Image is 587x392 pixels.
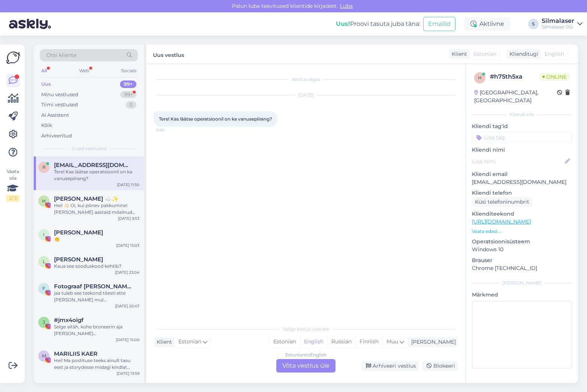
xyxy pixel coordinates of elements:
div: All [40,66,48,76]
div: 99+ [120,91,136,98]
span: 11:30 [156,127,184,133]
button: Emailid [423,17,455,31]
div: Võta vestlus üle [276,359,335,373]
div: Arhiveeri vestlus [361,361,419,371]
div: Selge aitäh, kohe broneerin aja [PERSON_NAME] broneerimissüsteemis. Ja näeme varsti teie kliiniku... [54,323,139,337]
div: S [528,19,539,29]
div: [PERSON_NAME] [472,280,572,286]
div: AI Assistent [41,112,69,119]
p: Vaata edasi ... [472,228,572,235]
div: [DATE] 15:00 [116,337,139,343]
div: [DATE] 11:30 [117,182,139,188]
span: L [43,259,45,264]
div: Proovi tasuta juba täna: [336,19,420,28]
span: Inger V [54,229,103,236]
span: F [42,286,45,291]
input: Lisa nimi [472,157,563,165]
span: MARILIIS KAER [54,350,97,357]
span: I [43,232,45,237]
p: Chrome [TECHNICAL_ID] [472,264,572,272]
p: Kliendi tag'id [472,122,572,130]
div: Aktiivne [464,17,510,31]
span: r [42,164,46,170]
p: Operatsioonisüsteem [472,238,572,246]
div: Russian [327,336,355,347]
p: Märkmed [472,291,572,299]
div: [DATE] 20:47 [115,303,139,309]
div: Kõik [41,122,52,129]
div: Kaua see sooduskood kehtib? [54,263,139,270]
p: Kliendi nimi [472,146,572,154]
span: Estonian [473,50,496,58]
span: English [545,50,564,58]
span: j [43,319,45,325]
span: M [42,353,46,359]
div: Minu vestlused [41,91,78,98]
div: Finnish [355,336,382,347]
input: Lisa tag [472,132,572,143]
span: Luba [338,3,355,9]
div: jaa tuleb see teekond tõesti ette [PERSON_NAME] mul [PERSON_NAME] -1 noh viimati pigem aga nii mõ... [54,290,139,303]
span: Lisabet Loigu [54,256,103,263]
span: reetraudsepp19@gmail.com [54,162,132,168]
div: Kliendi info [472,111,572,118]
div: Uus [41,80,51,88]
div: 👏 [54,236,139,243]
div: Hei! Ma postituse teeks ainult tasu eest ja storydesse midagi kindlat lubada ei saa. [PERSON_NAME... [54,357,139,371]
div: Klient [449,50,467,58]
p: Brauser [472,256,572,264]
div: Estonian to English [285,352,326,358]
div: [DATE] 15:03 [116,243,139,248]
p: Kliendi email [472,170,572,178]
div: 99+ [120,80,136,88]
div: # h75th5xa [490,72,539,81]
span: Online [539,73,570,81]
div: [DATE] 23:04 [115,270,139,275]
span: Estonian [178,338,201,346]
div: Küsi telefoninumbrit [472,197,532,207]
div: Blokeeri [422,361,458,371]
div: [DATE] [154,92,458,98]
div: English [300,336,327,347]
div: [GEOGRAPHIC_DATA], [GEOGRAPHIC_DATA] [474,89,557,104]
div: Klienditugi [506,50,538,58]
p: [EMAIL_ADDRESS][DOMAIN_NAME] [472,178,572,186]
span: h [478,75,482,80]
img: Askly Logo [6,51,20,65]
div: Silmalaser [542,18,574,24]
p: Klienditeekond [472,210,572,218]
div: [PERSON_NAME] [408,338,456,346]
span: Fotograaf Maigi [54,283,132,290]
span: Otsi kliente [46,51,76,59]
div: Tere! Kas läätse operatsioonil on ka vanusepiirang? [54,168,139,182]
div: Estonian [270,336,300,347]
span: helen ☁️✨ [54,195,119,202]
div: Vaata siia [6,168,19,202]
span: h [42,198,46,204]
span: Muu [386,338,398,345]
div: Web [78,66,91,76]
p: Kliendi telefon [472,189,572,197]
p: Windows 10 [472,246,572,253]
span: #jmx4oigf [54,317,84,323]
div: Valige keel ja vastake [154,326,458,332]
div: Klient [154,338,172,346]
span: Uued vestlused [72,145,106,152]
div: 0 [126,101,136,109]
div: Silmalaser OÜ [542,24,574,30]
div: Socials [120,66,138,76]
label: Uus vestlus [153,49,184,59]
a: SilmalaserSilmalaser OÜ [542,18,583,30]
div: Arhiveeritud [41,132,72,140]
div: Vestlus algas [154,76,458,83]
a: [URL][DOMAIN_NAME] [472,218,531,225]
div: Hei! 👋🏻 Oi, kui põnev pakkumine! [PERSON_NAME] aastaid mõelnud [PERSON_NAME], et ühel päeval ka l... [54,202,139,216]
div: 2 / 3 [6,195,19,202]
div: [DATE] 9:53 [118,216,139,221]
div: Tiimi vestlused [41,101,78,109]
b: Uus! [336,20,350,27]
span: Tere! Kas läätse operatsioonil on ka vanusepiirang? [159,116,272,122]
div: [DATE] 13:59 [117,371,139,376]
